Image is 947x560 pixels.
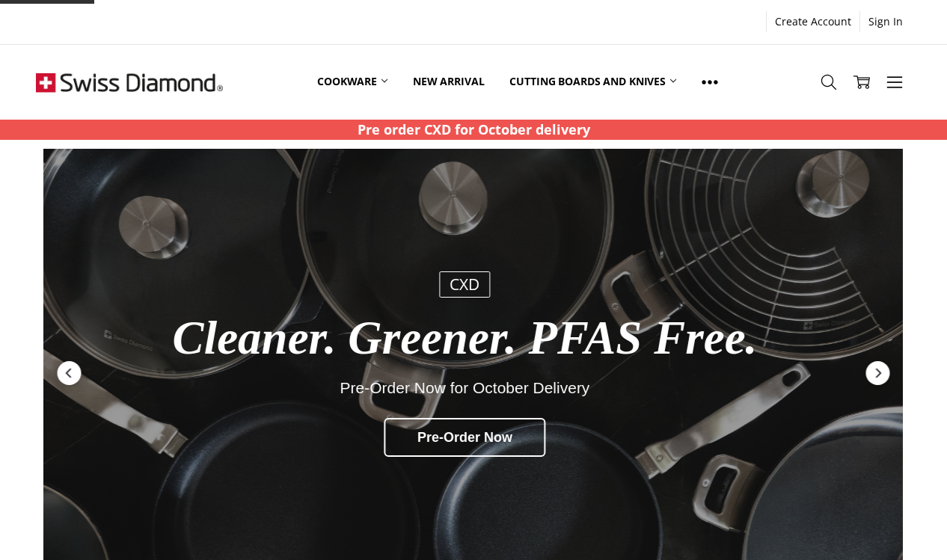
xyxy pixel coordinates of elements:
div: Pre-Order Now for October Delivery [148,379,782,396]
a: Sign In [860,11,911,32]
div: Cleaner. Greener. PFAS Free. [148,313,782,364]
strong: Pre order CXD for October delivery [358,120,590,138]
img: Free Shipping On Every Order [36,45,223,120]
div: Pre-Order Now [384,417,547,456]
div: CXD [440,271,491,298]
a: Show All [689,49,731,116]
a: New arrival [400,49,497,115]
div: Next [864,360,891,387]
a: Create Account [767,11,859,32]
div: Previous [55,360,82,387]
a: Cutting boards and knives [497,49,689,115]
a: Cookware [304,49,400,115]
